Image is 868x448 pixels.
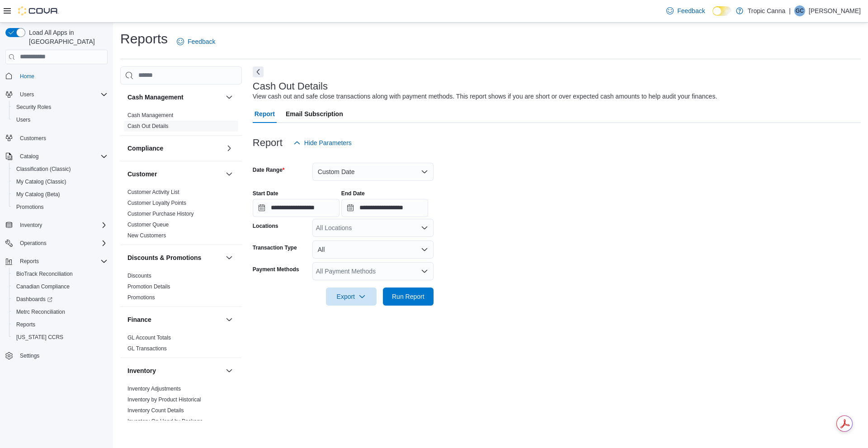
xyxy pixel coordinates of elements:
a: Promotions [13,202,47,212]
span: Inventory On Hand by Package [127,418,203,425]
span: Classification (Classic) [16,165,71,173]
label: Payment Methods [253,266,299,273]
span: Feedback [188,37,215,46]
button: Finance [127,315,222,324]
button: My Catalog (Beta) [9,188,111,201]
span: Home [20,73,34,80]
span: Customer Queue [127,221,169,228]
span: Metrc Reconciliation [16,308,65,316]
span: Promotions [127,294,155,301]
span: Promotion Details [127,283,170,290]
span: GL Transactions [127,345,167,352]
a: Customer Queue [127,222,169,228]
span: Canadian Compliance [16,283,70,290]
img: Cova [18,6,59,15]
a: Metrc Reconciliation [13,307,69,317]
span: Customer Purchase History [127,210,194,217]
span: Report [255,105,275,123]
button: Inventory [224,365,235,376]
a: Customer Purchase History [127,211,194,217]
button: Cash Management [224,92,235,103]
span: Home [16,71,108,82]
label: Locations [253,222,278,230]
button: Next [253,66,264,77]
button: [US_STATE] CCRS [9,331,111,344]
button: Inventory [16,220,46,231]
a: Customer Activity List [127,189,179,195]
button: Open list of options [421,224,428,231]
a: Security Roles [13,102,55,113]
input: Press the down key to open a popover containing a calendar. [341,199,428,217]
a: Dashboards [13,294,56,305]
button: Users [9,113,111,126]
span: Canadian Compliance [13,281,108,292]
span: Reports [13,319,108,330]
span: Users [16,116,30,123]
button: Customer [127,170,222,179]
span: Dark Mode [712,16,713,16]
label: End Date [341,190,365,197]
input: Press the down key to open a popover containing a calendar. [253,199,340,217]
button: Classification (Classic) [9,163,111,175]
span: New Customers [127,232,166,239]
a: Customer Loyalty Points [127,200,186,206]
a: GL Transactions [127,345,167,352]
button: Finance [224,314,235,325]
span: Catalog [16,151,108,162]
h1: Reports [120,30,168,48]
span: Washington CCRS [13,332,108,343]
span: Security Roles [16,104,51,111]
span: Reports [16,256,108,267]
nav: Complex example [5,66,108,386]
span: My Catalog (Beta) [16,191,60,198]
span: Export [331,288,371,306]
button: Catalog [2,150,111,163]
span: Run Report [392,292,425,301]
span: BioTrack Reconciliation [13,269,108,279]
span: Customers [20,135,46,142]
span: Classification (Classic) [13,164,108,174]
span: Reports [16,321,35,328]
div: Cash Management [120,110,242,135]
button: Catalog [16,151,42,162]
button: Users [2,88,111,101]
span: Settings [20,352,39,359]
span: Inventory Adjustments [127,385,181,392]
span: Cash Out Details [127,123,169,130]
button: Canadian Compliance [9,280,111,293]
button: Operations [16,238,50,249]
input: Dark Mode [712,6,731,16]
a: My Catalog (Classic) [13,176,70,187]
a: Canadian Compliance [13,281,73,292]
a: GL Account Totals [127,335,171,341]
a: Feedback [173,33,219,51]
button: Customer [224,169,235,179]
p: Tropic Canna [748,5,786,16]
a: Inventory Count Details [127,407,184,414]
h3: Cash Management [127,93,184,102]
button: Run Report [383,288,434,306]
p: [PERSON_NAME] [809,5,861,16]
button: Operations [2,237,111,250]
a: Classification (Classic) [13,164,75,174]
span: Load All Apps in [GEOGRAPHIC_DATA] [25,28,108,46]
span: Inventory [20,222,42,229]
span: Customer Activity List [127,189,179,196]
button: Discounts & Promotions [127,253,222,262]
span: Promotions [16,203,44,211]
span: Feedback [677,6,705,15]
span: Dashboards [16,296,52,303]
label: Transaction Type [253,244,297,251]
span: Catalog [20,153,38,160]
span: Metrc Reconciliation [13,307,108,317]
span: Promotions [13,202,108,212]
span: Cash Management [127,112,173,119]
a: Promotion Details [127,283,170,290]
a: Users [13,114,34,125]
button: My Catalog (Classic) [9,175,111,188]
p: | [789,5,791,16]
a: Promotions [127,294,155,301]
span: Settings [16,350,108,361]
span: GL Account Totals [127,334,171,341]
div: Finance [120,332,242,358]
